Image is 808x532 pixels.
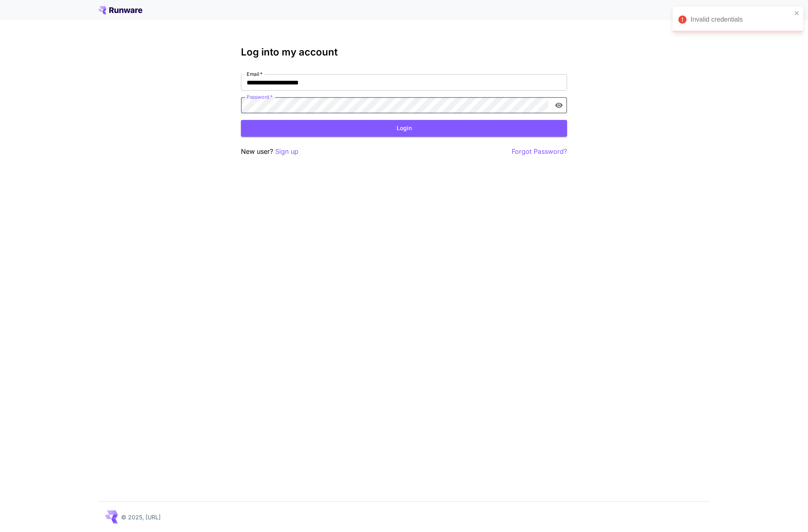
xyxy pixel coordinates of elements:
p: New user? [241,146,298,157]
button: Login [241,120,567,137]
button: toggle password visibility [552,98,566,113]
label: Password [247,93,273,100]
button: Sign up [275,146,298,157]
button: close [794,10,800,16]
button: Forgot Password? [512,146,567,157]
div: Invalid credentials [691,15,792,24]
h3: Log into my account [241,47,567,58]
p: © 2025, [URL] [121,513,161,521]
label: Email [247,71,263,78]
